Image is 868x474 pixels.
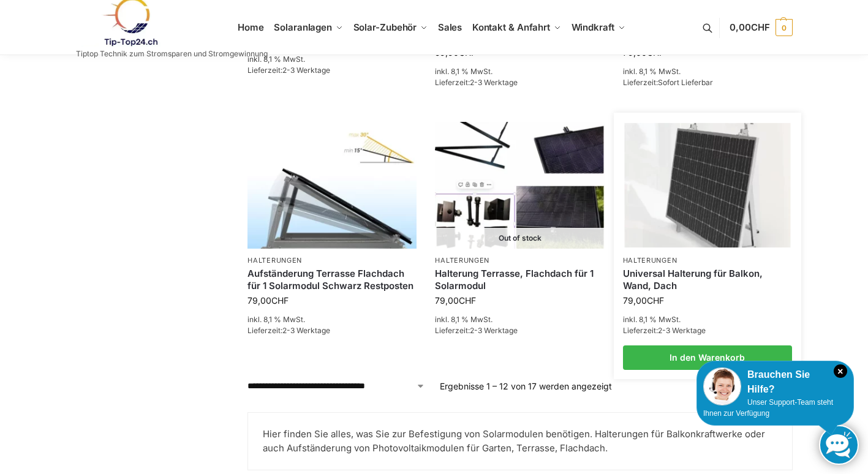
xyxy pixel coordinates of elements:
[703,367,847,397] div: Brauchen Sie Hilfe?
[647,47,664,58] span: CHF
[435,295,476,306] bdi: 79,00
[730,21,769,33] span: 0,00
[623,326,706,335] span: Lieferzeit:
[435,78,518,87] span: Lieferzeit:
[247,314,417,325] p: inkl. 8,1 % MwSt.
[271,295,289,306] span: CHF
[282,66,330,75] span: 2-3 Werktage
[353,21,417,33] span: Solar-Zubehör
[623,78,713,87] span: Lieferzeit:
[247,380,425,393] select: Shop-Reihenfolge
[572,21,614,33] span: Windkraft
[274,21,332,33] span: Solaranlagen
[247,54,417,65] p: inkl. 8,1 % MwSt.
[730,9,792,46] a: 0,00CHF 0
[282,326,330,335] span: 2-3 Werktage
[247,326,330,335] span: Lieferzeit:
[435,268,604,292] a: Halterung Terrasse, Flachdach für 1 Solarmodul
[435,122,604,249] a: Out of stockHalterung Terrasse, Flachdach für 1 Solarmodul
[247,295,289,306] bdi: 79,00
[247,66,330,75] span: Lieferzeit:
[435,326,518,335] span: Lieferzeit:
[438,21,462,33] span: Sales
[440,380,612,393] p: Ergebnisse 1 – 12 von 17 werden angezeigt
[834,364,847,378] i: Schließen
[623,314,792,325] p: inkl. 8,1 % MwSt.
[470,78,518,87] span: 2-3 Werktage
[247,122,417,249] img: Halterung-Terrasse Aufständerung
[472,21,550,33] span: Kontakt & Anfahrt
[751,21,770,33] span: CHF
[459,47,476,58] span: CHF
[703,367,741,405] img: Customer service
[623,47,664,58] bdi: 79,00
[623,256,677,265] a: Halterungen
[703,398,833,418] span: Unser Support-Team steht Ihnen zur Verfügung
[435,256,489,265] a: Halterungen
[435,47,476,58] bdi: 59,90
[247,268,417,292] a: Aufständerung Terrasse Flachdach für 1 Solarmodul Schwarz Restposten
[435,314,604,325] p: inkl. 8,1 % MwSt.
[647,295,664,306] span: CHF
[623,268,792,292] a: Universal Halterung für Balkon, Wand, Dach
[623,295,664,306] bdi: 79,00
[470,326,518,335] span: 2-3 Werktage
[624,123,790,247] img: Befestigung Solarpaneele
[435,66,604,77] p: inkl. 8,1 % MwSt.
[247,256,302,265] a: Halterungen
[459,295,476,306] span: CHF
[776,19,793,36] span: 0
[623,345,792,370] a: In den Warenkorb legen: „Universal Halterung für Balkon, Wand, Dach“
[435,122,604,249] img: Halterung Terrasse, Flachdach für 1 Solarmodul
[76,50,268,58] p: Tiptop Technik zum Stromsparen und Stromgewinnung
[658,78,713,87] span: Sofort Lieferbar
[658,326,706,335] span: 2-3 Werktage
[623,66,792,77] p: inkl. 8,1 % MwSt.
[263,427,777,455] p: Hier finden Sie alles, was Sie zur Befestigung von Solarmodulen benötigen. Halterungen für Balkon...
